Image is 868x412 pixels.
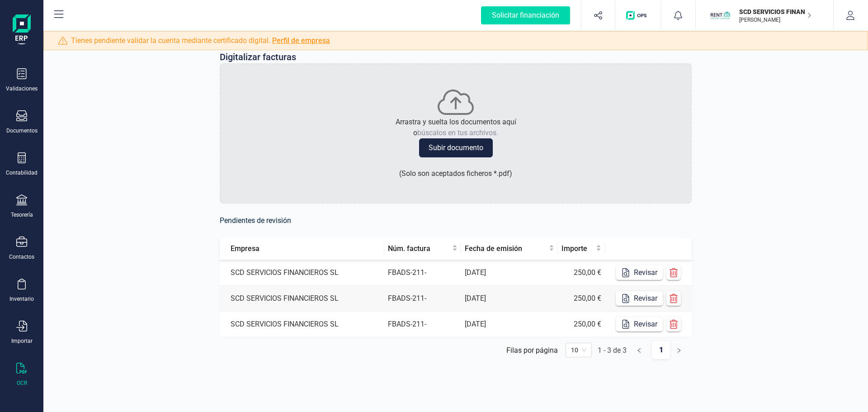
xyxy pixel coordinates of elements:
[566,343,592,357] div: 页码
[652,341,670,359] a: 1
[670,341,688,355] li: Página siguiente
[598,346,627,355] div: 1 - 3 de 3
[388,243,450,254] span: Núm. factura
[481,6,570,24] div: Solicitar financiación
[707,1,822,30] button: SCSCD SERVICIOS FINANCIEROS SL[PERSON_NAME]
[396,117,516,138] p: Arrastra y suelta los documentos aquí o
[630,341,648,359] button: left
[670,341,688,359] button: right
[739,7,811,16] p: SCD SERVICIOS FINANCIEROS SL
[272,36,330,45] a: Perfil de empresa
[461,260,558,286] td: [DATE]
[71,35,330,46] span: Tienes pendiente validar la cuenta mediante certificado digital.
[220,51,296,63] p: Digitalizar facturas
[17,379,27,387] div: OCR
[11,211,33,218] div: Tesorería
[470,1,581,30] button: Solicitar financiación
[574,320,601,328] span: 250,00 €
[676,348,682,353] span: right
[616,265,663,280] button: Revisar
[9,295,34,303] div: Inventario
[637,348,642,353] span: left
[9,253,34,260] div: Contactos
[417,128,498,137] span: búscalos en tus archivos.
[6,85,38,92] div: Validaciones
[419,138,493,157] button: Subir documento
[574,268,601,277] span: 250,00 €
[630,341,648,355] li: Página anterior
[11,337,33,345] div: Importar
[461,312,558,337] td: [DATE]
[220,238,384,260] th: Empresa
[621,1,656,30] button: Logo de OPS
[506,346,558,355] div: Filas por página
[626,11,650,20] img: Logo de OPS
[571,343,586,357] span: 10
[220,312,384,337] td: SCD SERVICIOS FINANCIEROS SL
[220,260,384,286] td: SCD SERVICIOS FINANCIEROS SL
[13,14,31,43] img: Logo Finanedi
[384,260,461,286] td: FBADS-211-
[616,291,663,306] button: Revisar
[616,317,663,331] button: Revisar
[220,214,692,227] h6: Pendientes de revisión
[6,127,38,134] div: Documentos
[561,243,594,254] span: Importe
[710,5,730,25] img: SC
[220,63,692,204] div: Arrastra y suelta los documentos aquíobúscalos en tus archivos.Subir documento(Solo son aceptados...
[399,168,512,179] p: ( Solo son aceptados ficheros * .pdf )
[461,286,558,312] td: [DATE]
[220,286,384,312] td: SCD SERVICIOS FINANCIEROS SL
[739,16,811,24] p: [PERSON_NAME]
[6,169,38,176] div: Contabilidad
[384,286,461,312] td: FBADS-211-
[574,294,601,303] span: 250,00 €
[465,243,547,254] span: Fecha de emisión
[384,312,461,337] td: FBADS-211-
